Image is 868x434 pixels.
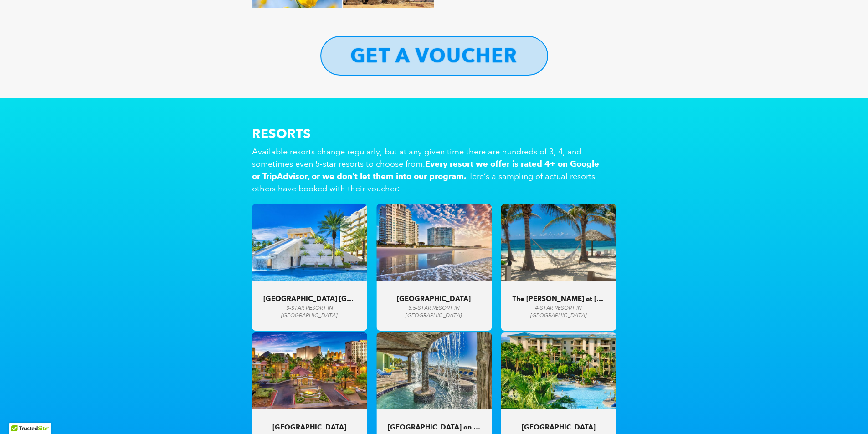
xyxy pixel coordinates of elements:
strong: Every resort we offer is rated 4+ on Google or TripAdvisor, or we don’t let them into our program. [252,159,599,181]
span: [GEOGRAPHIC_DATA] [397,295,471,303]
h2: RESORTS [252,126,616,141]
span: The [PERSON_NAME] at [GEOGRAPHIC_DATA] [512,295,605,303]
b: GET A VOUCHER [350,44,518,67]
span: [GEOGRAPHIC_DATA] [272,423,346,431]
span: Available resorts change regularly, but at any given time there are hundreds of 3, 4, and sometim... [252,147,599,194]
span: 3.5-STAR RESORT in [GEOGRAPHIC_DATA] [406,305,462,319]
span: 3-STAR RESORT in [GEOGRAPHIC_DATA] [281,305,338,319]
a: GET A VOUCHER [320,36,548,76]
span: [GEOGRAPHIC_DATA] [GEOGRAPHIC_DATA] [263,295,356,303]
span: [GEOGRAPHIC_DATA] on the Grove [388,423,480,431]
span: [GEOGRAPHIC_DATA] [522,423,596,431]
span: 4-STAR RESORT in [GEOGRAPHIC_DATA] [530,305,587,319]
